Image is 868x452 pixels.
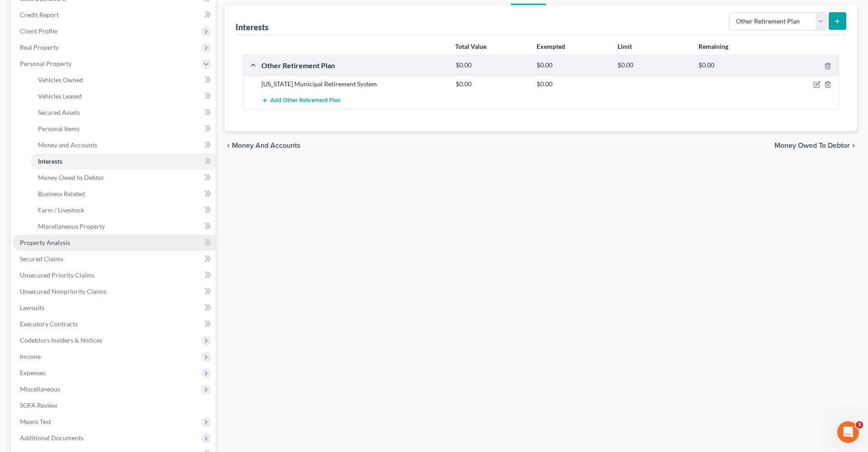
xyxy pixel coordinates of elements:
[38,92,82,100] span: Vehicles Leased
[13,7,216,23] a: Credit Report
[20,353,41,360] span: Income
[31,218,216,235] a: Miscellaneous Property
[613,61,694,70] div: $0.00
[31,121,216,137] a: Personal Items
[20,434,84,442] span: Additional Documents
[13,283,216,300] a: Unsecured Nonpriority Claims
[532,61,613,70] div: $0.00
[20,336,102,344] span: Codebtors Insiders & Notices
[13,235,216,251] a: Property Analysis
[31,72,216,88] a: Vehicles Owned
[270,97,340,104] span: Add Other Retirement Plan
[694,61,775,70] div: $0.00
[774,142,857,149] button: Money Owed to Debtor chevron_right
[31,104,216,121] a: Secured Assets
[31,88,216,104] a: Vehicles Leased
[31,153,216,169] a: Interests
[20,418,51,425] span: Means Test
[850,142,857,149] i: chevron_right
[13,316,216,332] a: Executory Contracts
[20,320,78,328] span: Executory Contracts
[38,108,80,116] span: Secured Assets
[38,190,85,198] span: Business Related
[451,80,532,89] div: $0.00
[618,42,632,50] strong: Limit
[698,42,728,50] strong: Remaining
[837,421,859,443] iframe: Intercom live chat
[532,80,613,89] div: $0.00
[13,300,216,316] a: Lawsuits
[31,202,216,218] a: Farm / Livestock
[20,304,44,311] span: Lawsuits
[38,157,62,165] span: Interests
[20,255,63,263] span: Secured Claims
[774,142,850,149] span: Money Owed to Debtor
[856,421,863,428] span: 3
[20,385,60,393] span: Miscellaneous
[451,61,532,70] div: $0.00
[38,76,83,84] span: Vehicles Owned
[20,271,94,279] span: Unsecured Priority Claims
[38,174,104,181] span: Money Owed to Debtor
[13,251,216,267] a: Secured Claims
[20,27,57,35] span: Client Profile
[257,61,451,70] div: Other Retirement Plan
[20,401,57,409] span: SOFA Review
[257,80,451,89] div: [US_STATE] Municipal Retirement System
[261,92,340,109] button: Add Other Retirement Plan
[13,267,216,283] a: Unsecured Priority Claims
[236,22,269,33] div: Interests
[20,287,106,295] span: Unsecured Nonpriority Claims
[20,369,46,377] span: Expenses
[31,186,216,202] a: Business Related
[455,42,486,50] strong: Total Value
[31,137,216,153] a: Money and Accounts
[537,42,565,50] strong: Exempted
[38,206,84,214] span: Farm / Livestock
[31,169,216,186] a: Money Owed to Debtor
[13,397,216,414] a: SOFA Review
[232,142,301,149] span: Money and Accounts
[20,11,59,19] span: Credit Report
[20,43,59,51] span: Real Property
[225,142,232,149] i: chevron_left
[38,141,97,149] span: Money and Accounts
[20,239,70,246] span: Property Analysis
[20,60,71,67] span: Personal Property
[38,222,105,230] span: Miscellaneous Property
[38,125,80,132] span: Personal Items
[225,142,301,149] button: chevron_left Money and Accounts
